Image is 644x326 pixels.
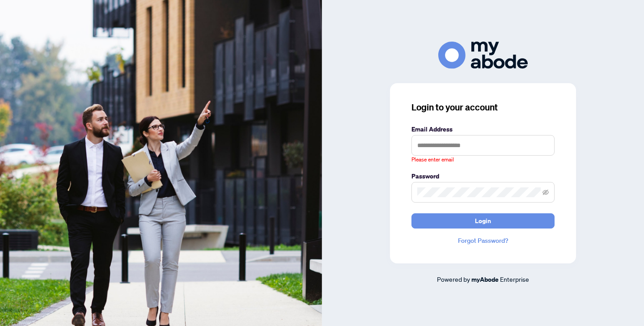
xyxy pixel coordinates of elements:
[411,236,555,246] a: Forgot Password?
[411,156,454,164] span: Please enter email
[411,171,555,181] label: Password
[411,101,555,114] h3: Login to your account
[411,213,555,229] button: Login
[438,42,528,69] img: ma-logo
[475,214,491,228] span: Login
[437,275,470,283] span: Powered by
[411,124,555,134] label: Email Address
[471,275,499,284] a: myAbode
[542,189,549,195] span: eye-invisible
[500,275,529,283] span: Enterprise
